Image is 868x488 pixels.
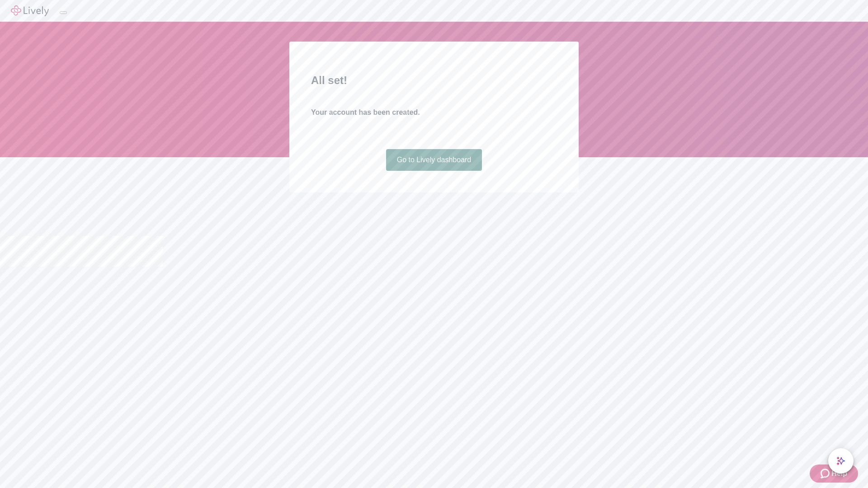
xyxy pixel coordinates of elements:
[836,456,845,465] svg: Lively AI Assistant
[60,11,67,14] button: Log out
[311,107,557,118] h4: Your account has been created.
[821,468,831,479] svg: Zendesk support icon
[828,448,854,474] button: chat
[311,72,557,89] h2: All set!
[831,468,847,479] span: Help
[386,149,482,171] a: Go to Lively dashboard
[810,465,858,483] button: Zendesk support iconHelp
[11,5,49,16] img: Lively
